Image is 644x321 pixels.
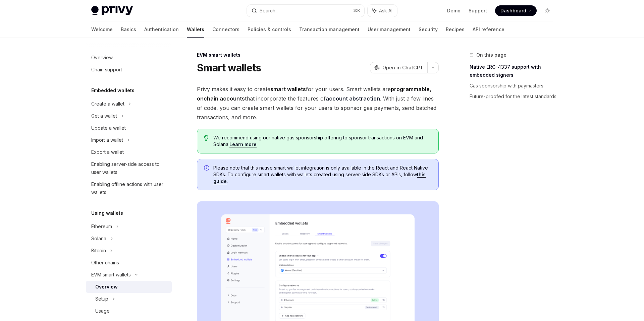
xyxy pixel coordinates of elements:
svg: Info [204,165,211,172]
img: light logo [91,6,133,15]
div: Search... [260,7,278,15]
button: Open in ChatGPT [370,62,427,73]
div: Solana [91,235,106,243]
div: EVM smart wallets [91,271,131,279]
div: Update a wallet [91,124,126,132]
span: ⌘ K [353,8,360,13]
div: Setup [95,295,108,303]
div: Export a wallet [91,148,124,156]
a: Overview [86,52,172,64]
span: We recommend using our native gas sponsorship offering to sponsor transactions on EVM and Solana. [213,134,432,148]
a: Export a wallet [86,146,172,158]
button: Ask AI [368,5,397,17]
a: Update a wallet [86,122,172,134]
h5: Using wallets [91,209,123,217]
span: Please note that this native smart wallet integration is only available in the React and React Na... [213,165,432,185]
a: Policies & controls [248,21,291,38]
div: Enabling offline actions with user wallets [91,180,168,196]
a: Transaction management [299,21,360,38]
a: Overview [86,281,172,293]
a: Future-proofed for the latest standards [470,91,558,102]
span: Privy makes it easy to create for your users. Smart wallets are that incorporate the features of ... [197,84,439,122]
a: Enabling server-side access to user wallets [86,158,172,178]
div: Usage [95,307,110,315]
button: Search...⌘K [247,5,364,17]
a: Usage [86,305,172,317]
div: Get a wallet [91,112,117,120]
a: User management [368,21,411,38]
a: Welcome [91,21,113,38]
a: Native ERC-4337 support with embedded signers [470,62,558,80]
span: Ask AI [379,7,392,14]
div: Bitcoin [91,247,106,255]
h1: Smart wallets [197,62,261,74]
a: Connectors [212,21,239,38]
div: Overview [91,54,113,62]
svg: Tip [204,135,209,141]
a: Learn more [229,141,257,147]
button: Toggle dark mode [542,5,553,16]
a: Other chains [86,257,172,269]
span: Open in ChatGPT [382,64,423,71]
div: Overview [95,283,118,291]
div: Ethereum [91,222,112,231]
div: Chain support [91,66,122,74]
span: On this page [476,51,506,59]
a: Dashboard [495,5,537,16]
a: Demo [447,7,461,14]
a: API reference [473,21,504,38]
a: Gas sponsorship with paymasters [470,80,558,91]
a: Basics [121,21,136,38]
a: Enabling offline actions with user wallets [86,178,172,198]
strong: smart wallets [270,86,306,92]
a: Security [419,21,438,38]
div: Other chains [91,259,119,267]
a: account abstraction [326,95,380,102]
h5: Embedded wallets [91,86,135,94]
a: Chain support [86,64,172,76]
div: Create a wallet [91,100,124,108]
span: Dashboard [500,7,526,14]
div: Import a wallet [91,136,123,144]
a: Authentication [144,21,179,38]
div: Enabling server-side access to user wallets [91,160,168,176]
div: EVM smart wallets [197,52,439,58]
a: Wallets [187,21,204,38]
a: Support [469,7,487,14]
a: Recipes [446,21,465,38]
